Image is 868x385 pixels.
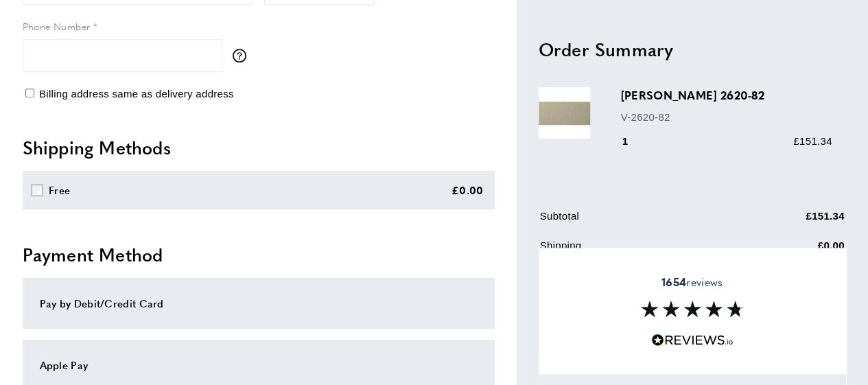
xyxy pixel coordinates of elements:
[23,135,495,160] h2: Shipping Methods
[725,208,845,235] td: £151.34
[661,274,686,290] strong: 1654
[23,242,495,267] h2: Payment Method
[451,182,484,198] div: £0.00
[651,334,734,347] img: Reviews.io 5 stars
[621,133,648,150] div: 1
[39,88,234,100] span: Billing address same as delivery address
[540,208,724,235] td: Subtotal
[621,109,832,126] p: V-2620-82
[23,19,91,33] span: Phone Number
[725,237,845,264] td: £0.00
[621,88,832,104] h3: [PERSON_NAME] 2620-82
[539,37,846,62] h2: Order Summary
[539,88,590,139] img: Espalin 2620-82
[49,182,70,198] div: Free
[233,49,253,62] button: More information
[793,135,832,147] span: £151.34
[540,237,724,264] td: Shipping
[40,295,478,312] div: Pay by Debit/Credit Card
[641,301,744,317] img: Reviews section
[25,89,34,97] input: Billing address same as delivery address
[661,275,723,289] span: reviews
[40,357,478,373] div: Apple Pay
